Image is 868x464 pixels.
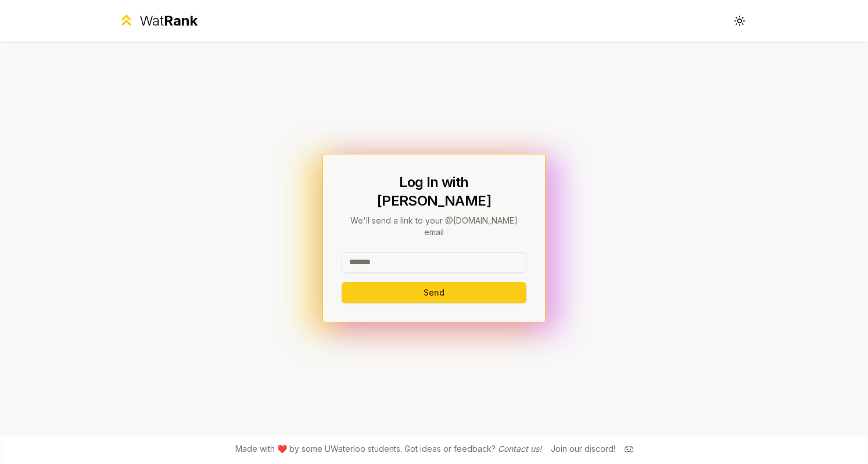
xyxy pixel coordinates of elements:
a: WatRank [118,12,198,30]
div: Wat [139,12,198,30]
span: Rank [164,12,198,29]
h1: Log In with [PERSON_NAME] [342,173,526,210]
p: We'll send a link to your @[DOMAIN_NAME] email [342,215,526,238]
span: Made with ❤️ by some UWaterloo students. Got ideas or feedback? [235,443,541,455]
a: Contact us! [498,444,541,454]
button: Send [342,282,526,303]
div: Join our discord! [551,443,615,455]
